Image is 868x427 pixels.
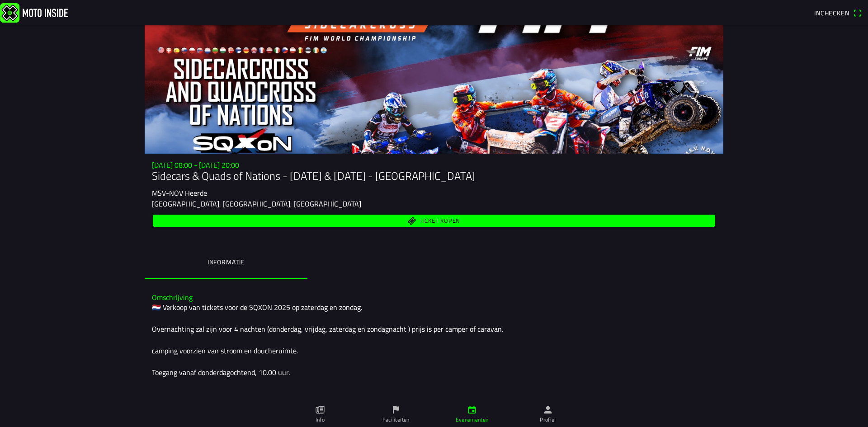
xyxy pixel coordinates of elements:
ion-icon: person [543,405,553,415]
ion-icon: calendar [467,405,477,415]
ion-icon: flag [391,405,401,415]
ion-label: Info [316,416,325,424]
h3: Omschrijving [152,293,716,302]
ion-label: Informatie [208,257,245,267]
h3: [DATE] 08:00 - [DATE] 20:00 [152,161,716,169]
span: Ticket kopen [420,218,460,224]
ion-icon: paper [315,405,325,415]
ion-label: Evenementen [456,416,489,424]
ion-label: Profiel [540,416,556,424]
h1: Sidecars & Quads of Nations - [DATE] & [DATE] - [GEOGRAPHIC_DATA] [152,169,716,183]
ion-text: [GEOGRAPHIC_DATA], [GEOGRAPHIC_DATA], [GEOGRAPHIC_DATA] [152,198,361,209]
ion-text: MSV-NOV Heerde [152,188,207,198]
ion-label: Faciliteiten [382,416,409,424]
a: Incheckenqr scanner [810,5,866,20]
span: Inchecken [814,8,849,18]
